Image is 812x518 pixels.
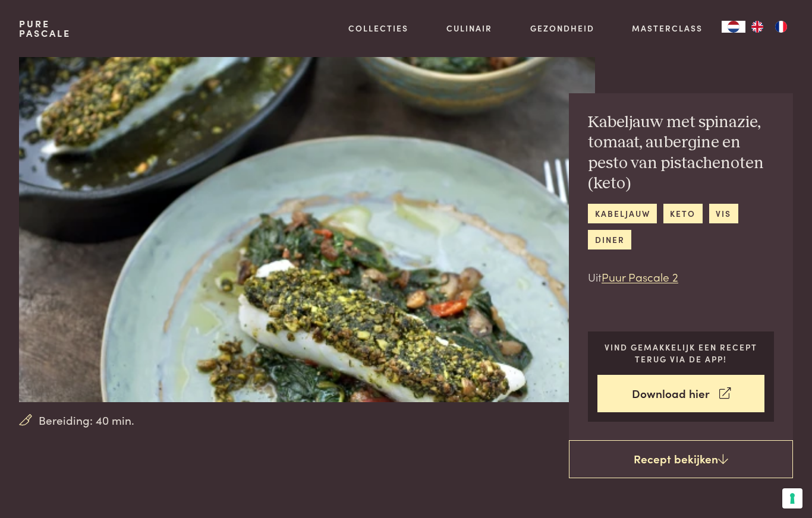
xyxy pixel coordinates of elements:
[588,230,631,249] a: diner
[769,21,793,33] a: FR
[722,21,745,33] div: Language
[745,21,769,33] a: EN
[722,21,793,33] aside: Language selected: Nederlands
[19,19,71,38] a: PurePascale
[632,22,703,34] a: Masterclass
[19,57,595,402] img: Kabeljauw met spinazie, tomaat, aubergine en pesto van pistachenoten (keto)
[39,412,134,429] span: Bereiding: 40 min.
[597,375,764,412] a: Download hier
[569,440,793,478] a: Recept bekijken
[709,204,738,223] a: vis
[530,22,594,34] a: Gezondheid
[663,204,703,223] a: keto
[722,21,745,33] a: NL
[782,488,802,508] button: Uw voorkeuren voor toestemming voor trackingtechnologieën
[602,269,678,285] a: Puur Pascale 2
[597,341,764,365] p: Vind gemakkelijk een recept terug via de app!
[588,269,774,286] p: Uit
[588,112,774,194] h2: Kabeljauw met spinazie, tomaat, aubergine en pesto van pistachenoten (keto)
[348,22,408,34] a: Collecties
[588,204,657,223] a: kabeljauw
[745,21,793,33] ul: Language list
[446,22,492,34] a: Culinair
